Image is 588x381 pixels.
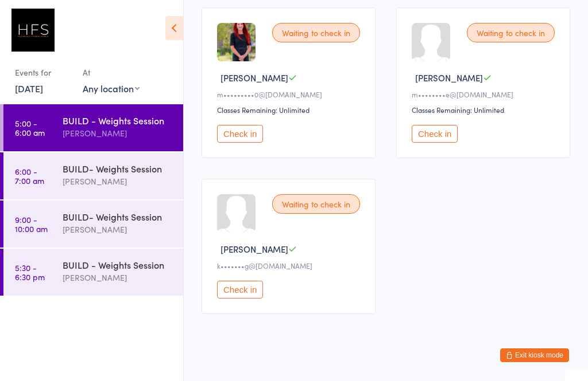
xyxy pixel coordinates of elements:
div: At [83,63,140,82]
img: Helensvale Fitness Studio (HFS) [11,9,55,52]
div: [PERSON_NAME] [63,271,173,284]
span: [PERSON_NAME] [220,72,288,84]
a: [DATE] [15,82,43,95]
div: Waiting to check in [467,23,555,42]
div: Classes Remaining: Unlimited [412,105,558,115]
div: Any location [83,82,140,95]
div: m•••••••••0@[DOMAIN_NAME] [217,89,363,99]
a: 5:30 -6:30 pmBUILD - Weights Session[PERSON_NAME] [3,249,183,296]
a: 6:00 -7:00 amBUILD- Weights Session[PERSON_NAME] [3,152,183,199]
div: Waiting to check in [272,194,360,214]
div: Classes Remaining: Unlimited [217,105,363,115]
div: [PERSON_NAME] [63,175,173,188]
time: 5:00 - 6:00 am [15,119,45,137]
div: [PERSON_NAME] [63,127,173,140]
div: [PERSON_NAME] [63,223,173,236]
div: m••••••••e@[DOMAIN_NAME] [412,89,558,99]
div: Waiting to check in [272,23,360,42]
img: image1693300517.png [217,23,256,61]
time: 9:00 - 10:00 am [15,215,48,233]
div: BUILD - Weights Session [63,114,173,127]
span: [PERSON_NAME] [415,72,483,84]
time: 5:30 - 6:30 pm [15,263,45,281]
div: Events for [15,63,71,82]
div: BUILD - Weights Session [63,258,173,271]
button: Exit kiosk mode [500,348,569,362]
button: Check in [412,125,458,143]
button: Check in [217,125,263,143]
div: k•••••••g@[DOMAIN_NAME] [217,261,363,270]
a: 5:00 -6:00 amBUILD - Weights Session[PERSON_NAME] [3,104,183,151]
div: BUILD- Weights Session [63,210,173,223]
a: 9:00 -10:00 amBUILD- Weights Session[PERSON_NAME] [3,201,183,248]
button: Check in [217,281,263,298]
div: BUILD- Weights Session [63,162,173,175]
time: 6:00 - 7:00 am [15,167,44,185]
span: [PERSON_NAME] [220,243,288,255]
